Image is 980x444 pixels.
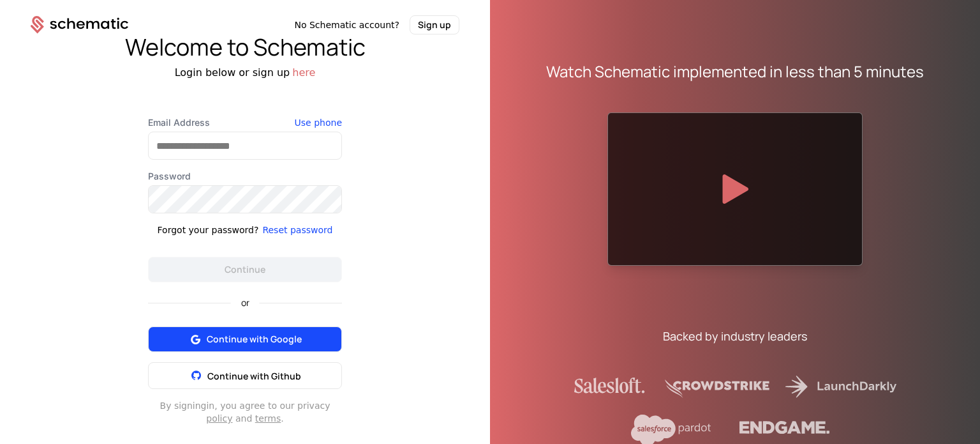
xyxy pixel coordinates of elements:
[148,326,342,352] button: Continue with Google
[255,413,281,424] a: terms
[207,370,301,382] span: Continue with Github
[262,224,332,236] button: Reset password
[231,298,260,307] span: or
[410,15,459,34] button: Sign up
[663,327,807,345] div: Backed by industry leaders
[295,116,342,129] button: Use phone
[207,333,302,346] span: Continue with Google
[292,65,315,80] button: here
[148,399,342,425] div: By signing in , you agree to our privacy and .
[148,362,342,389] button: Continue with Github
[546,61,924,82] div: Watch Schematic implemented in less than 5 minutes
[148,116,342,129] label: Email Address
[148,170,342,183] label: Password
[148,257,342,282] button: Continue
[294,19,399,31] span: No Schematic account?
[206,413,232,424] a: policy
[158,224,259,236] div: Forgot your password?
